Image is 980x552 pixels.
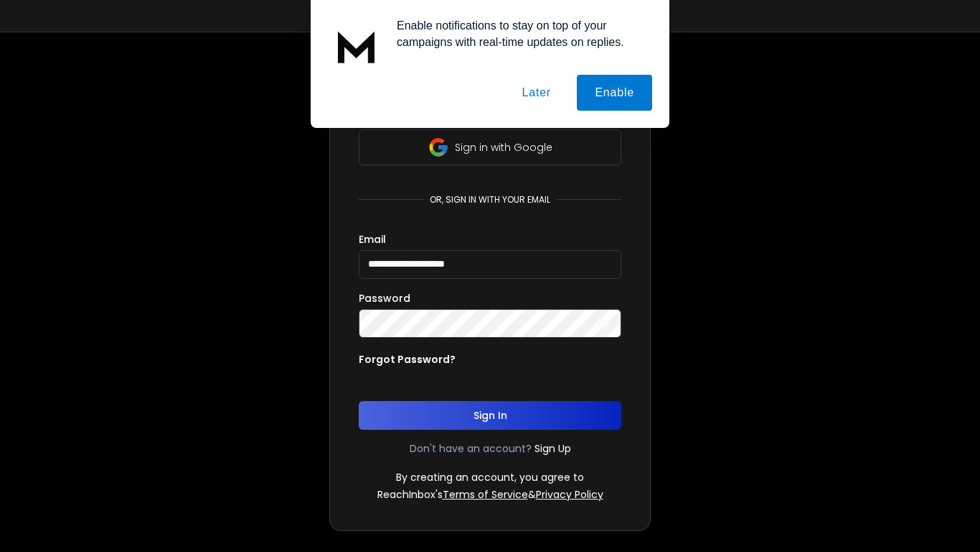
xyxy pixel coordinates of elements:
[424,194,556,206] p: or, sign in with your email
[359,234,386,244] label: Email
[504,75,568,111] button: Later
[359,293,410,303] label: Password
[534,441,571,456] a: Sign Up
[410,441,532,456] p: Don't have an account?
[359,129,621,165] button: Sign in with Google
[359,401,621,430] button: Sign In
[443,487,528,502] a: Terms of Service
[385,17,652,50] div: Enable notifications to stay on top of your campaigns with real-time updates on replies.
[455,140,552,155] p: Sign in with Google
[577,75,652,111] button: Enable
[359,352,456,367] p: Forgot Password?
[396,470,584,484] p: By creating an account, you agree to
[377,487,603,502] p: ReachInbox's &
[328,17,385,75] img: notification icon
[536,487,603,502] a: Privacy Policy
